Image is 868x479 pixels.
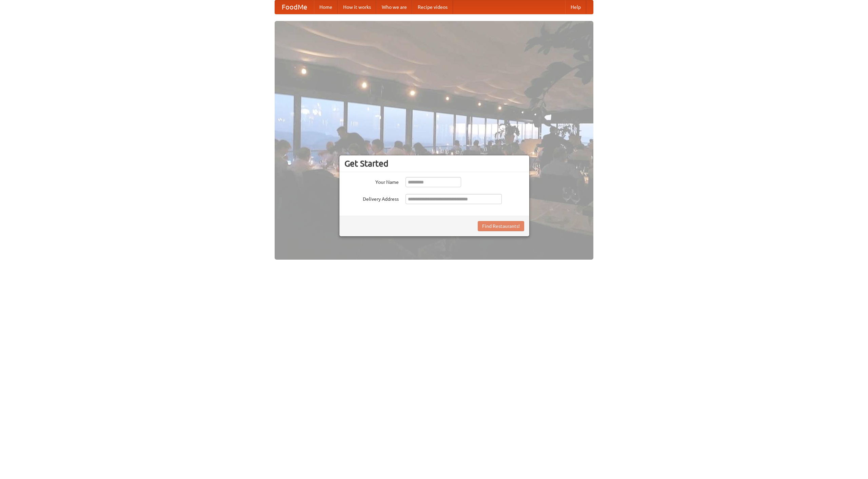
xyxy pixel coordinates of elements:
button: Find Restaurants! [478,221,524,231]
a: FoodMe [275,0,314,14]
a: Recipe videos [412,0,453,14]
a: Who we are [376,0,412,14]
label: Delivery Address [344,194,399,202]
a: How it works [338,0,376,14]
a: Home [314,0,338,14]
label: Your Name [344,177,399,186]
h3: Get Started [344,158,524,169]
a: Help [565,0,586,14]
